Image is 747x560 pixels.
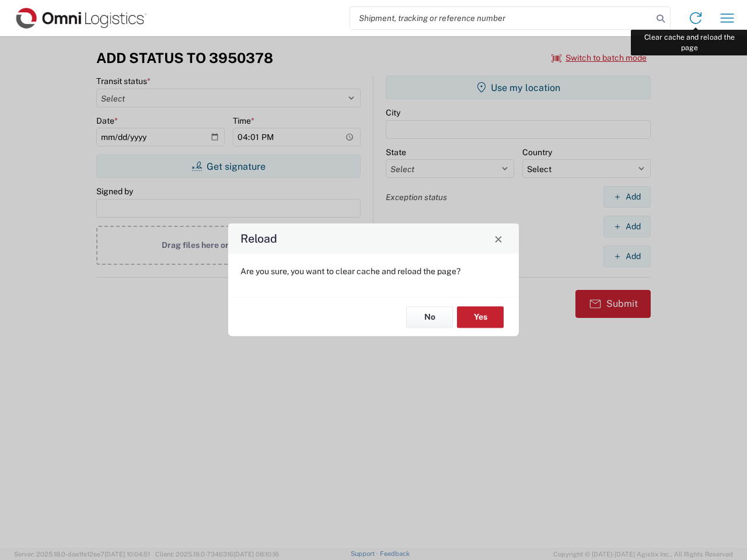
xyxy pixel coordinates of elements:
button: No [406,306,453,328]
p: Are you sure, you want to clear cache and reload the page? [240,266,507,276]
input: Shipment, tracking or reference number [350,7,652,29]
h4: Reload [240,230,277,247]
button: Yes [457,306,504,328]
button: Close [490,230,507,247]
